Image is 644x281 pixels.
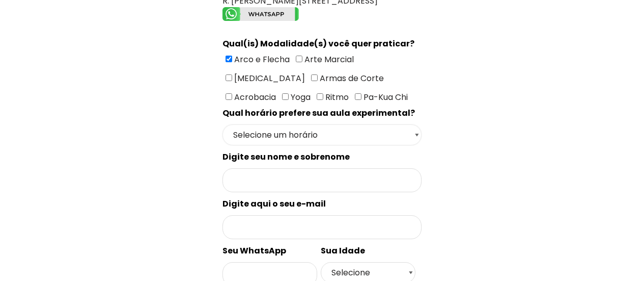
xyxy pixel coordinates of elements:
[222,107,415,119] spam: Qual horário prefere sua aula experimental?
[289,91,311,103] span: Yoga
[232,54,290,65] span: Arco e Flecha
[311,74,318,81] input: Armas de Corte
[232,91,276,103] span: Acrobacia
[282,93,289,100] input: Yoga
[226,93,232,100] input: Acrobacia
[318,72,384,84] span: Armas de Corte
[296,56,302,62] input: Arte Marcial
[222,151,350,163] spam: Digite seu nome e sobrenome
[321,245,365,257] spam: Sua Idade
[232,72,305,84] span: [MEDICAL_DATA]
[222,198,326,210] spam: Digite aqui o seu e-mail
[323,91,349,103] span: Ritmo
[302,54,354,65] span: Arte Marcial
[355,93,361,100] input: Pa-Kua Chi
[222,38,414,49] spam: Qual(is) Modalidade(s) você quer praticar?
[226,74,232,81] input: [MEDICAL_DATA]
[317,93,323,100] input: Ritmo
[222,7,299,21] img: whatsapp
[222,245,286,257] spam: Seu WhatsApp
[226,56,232,62] input: Arco e Flecha
[361,91,408,103] span: Pa-Kua Chi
